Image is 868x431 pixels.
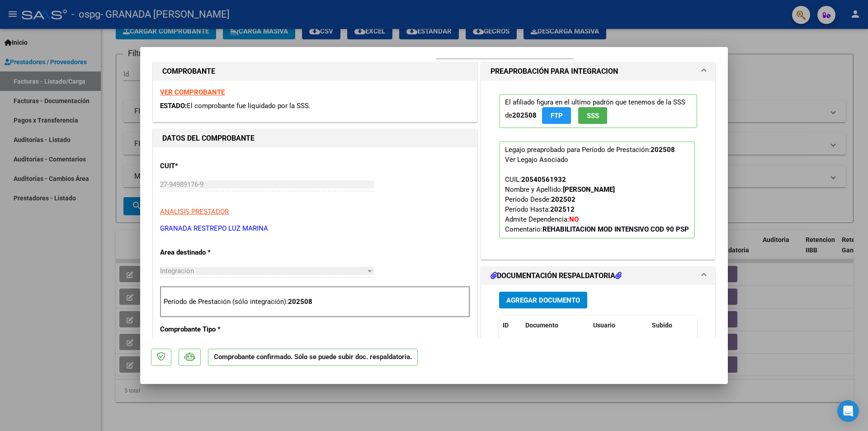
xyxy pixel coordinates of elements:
[288,298,312,306] strong: 202508
[164,297,467,307] p: Período de Prestación (sólo integración):
[551,112,563,120] span: FTP
[593,322,615,329] span: Usuario
[503,322,509,329] span: ID
[648,316,693,335] datatable-header-cell: Subido
[506,296,580,304] span: Agregar Documento
[160,223,470,234] p: GRANADA RESTREPO LUZ MARINA
[590,316,648,335] datatable-header-cell: Usuario
[551,195,576,204] strong: 202502
[505,175,689,233] span: CUIL: Nombre y Apellido: Período Desde: Período Hasta: Admite Dependencia:
[162,67,215,76] strong: COMPROBANTE
[208,349,418,366] p: Comprobante confirmado. Sólo se puede subir doc. respaldatoria.
[481,81,715,259] div: PREAPROBACIÓN PARA INTEGRACION
[162,134,255,142] strong: DATOS DEL COMPROBANTE
[563,185,615,194] strong: [PERSON_NAME]
[160,267,194,275] span: Integración
[499,316,522,335] datatable-header-cell: ID
[521,175,566,185] div: 20540561932
[499,142,695,238] p: Legajo preaprobado para Período de Prestación:
[481,62,715,81] mat-expansion-panel-header: PREAPROBACIÓN PARA INTEGRACION
[187,102,311,110] span: El comprobante fue liquidado por la SSS.
[837,400,859,422] div: Open Intercom Messenger
[160,88,225,96] a: VER COMPROBANTE
[587,112,599,120] span: SSS
[505,225,689,233] span: Comentario:
[160,247,253,258] p: Area destinado *
[569,215,579,223] strong: NO
[578,107,607,124] button: SSS
[160,208,229,216] span: ANALISIS PRESTADOR
[542,107,571,124] button: FTP
[160,161,253,171] p: CUIT
[505,155,568,165] div: Ver Legajo Asociado
[160,324,253,335] p: Comprobante Tipo *
[693,316,739,335] datatable-header-cell: Acción
[542,225,689,233] strong: REHABILITACION MOD INTENSIVO COD 90 PSP
[481,267,715,285] mat-expansion-panel-header: DOCUMENTACIÓN RESPALDATORIA
[499,292,587,308] button: Agregar Documento
[651,146,675,154] strong: 202508
[160,102,187,110] span: ESTADO:
[652,322,672,329] span: Subido
[550,205,575,213] strong: 202512
[491,270,622,281] h1: DOCUMENTACIÓN RESPALDATORIA
[491,66,618,77] h1: PREAPROBACIÓN PARA INTEGRACION
[522,316,590,335] datatable-header-cell: Documento
[499,94,697,128] p: El afiliado figura en el ultimo padrón que tenemos de la SSS de
[525,322,558,329] span: Documento
[512,111,537,119] strong: 202508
